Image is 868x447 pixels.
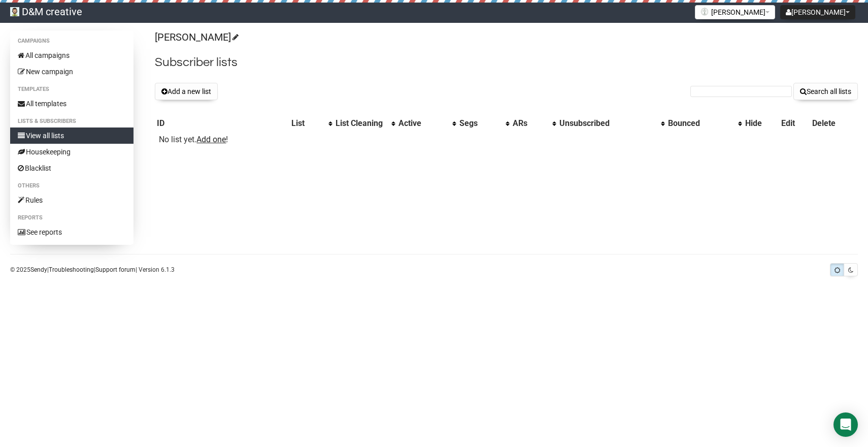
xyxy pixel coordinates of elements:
th: Hide: No sort applied, sorting is disabled [743,116,779,131]
a: Sendy [30,266,47,273]
div: Segs [459,118,500,129]
div: Unsubscribed [559,118,656,129]
div: Active [398,118,447,129]
a: All templates [10,95,133,112]
div: Delete [812,118,856,129]
button: [PERSON_NAME] [780,5,855,19]
td: No list yet. ! [155,131,289,149]
a: [PERSON_NAME] [155,31,237,43]
div: Edit [781,118,808,129]
a: Support forum [95,266,136,273]
th: List Cleaning: No sort applied, activate to apply an ascending sort [333,116,396,131]
a: All campaigns [10,47,133,63]
li: Reports [10,212,133,224]
button: Search all lists [793,83,858,100]
a: Housekeeping [10,144,133,160]
h2: Subscriber lists [155,53,858,72]
th: Segs: No sort applied, activate to apply an ascending sort [457,116,510,131]
button: Add a new list [155,83,218,100]
a: See reports [10,224,133,240]
a: Rules [10,192,133,208]
li: Campaigns [10,35,133,47]
p: © 2025 | | | Version 6.1.3 [10,264,175,275]
button: [PERSON_NAME] [695,5,775,19]
th: ARs: No sort applied, activate to apply an ascending sort [511,116,557,131]
th: List: No sort applied, activate to apply an ascending sort [289,116,333,131]
th: Edit: No sort applied, sorting is disabled [779,116,810,131]
div: List Cleaning [336,118,386,129]
div: Hide [745,118,777,129]
a: Troubleshooting [49,266,94,273]
a: Blacklist [10,160,133,176]
li: Templates [10,83,133,95]
th: Unsubscribed: No sort applied, activate to apply an ascending sort [557,116,666,131]
a: View all lists [10,127,133,144]
th: ID: No sort applied, sorting is disabled [155,116,289,131]
div: Open Intercom Messenger [833,412,858,437]
th: Active: No sort applied, activate to apply an ascending sort [396,116,457,131]
a: New campaign [10,63,133,80]
li: Lists & subscribers [10,115,133,127]
div: List [291,118,323,129]
div: ID [157,118,287,129]
img: favicons [700,8,709,16]
th: Bounced: No sort applied, activate to apply an ascending sort [666,116,743,131]
th: Delete: No sort applied, sorting is disabled [810,116,858,131]
a: Add one [196,135,226,144]
div: Bounced [668,118,732,129]
img: d78bd6e20c1384db6752d847975a11ef [10,7,19,16]
div: ARs [513,118,547,129]
li: Others [10,180,133,192]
